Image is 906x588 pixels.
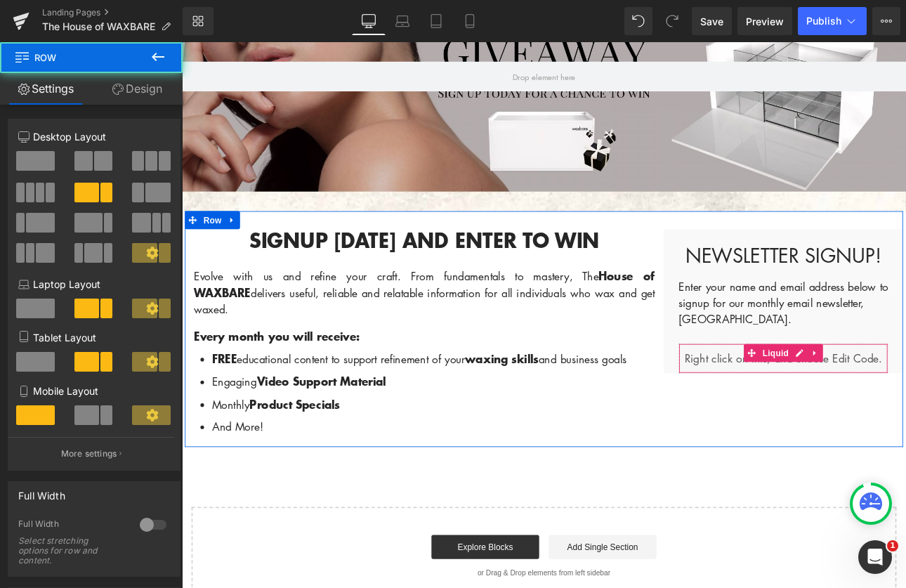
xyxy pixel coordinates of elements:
[419,363,522,380] span: and business goals
[65,363,332,380] span: educational content to support refinement of your
[42,7,183,18] a: Landing Pages
[35,362,65,381] strong: FREE
[658,7,686,35] button: Redo
[746,14,784,29] span: Preview
[798,7,867,35] button: Publish
[42,21,155,32] span: The House of WAXBARE
[18,536,124,566] div: Select stretching options for row and content.
[700,14,723,29] span: Save
[583,277,829,334] p: Enter your name and email address below to signup for our monthly email newsletter, [GEOGRAPHIC_D...
[14,219,555,246] h1: Signup [DATE] and enter to win
[18,277,170,292] p: Laptop Layout
[14,42,155,73] span: Row
[453,7,487,35] a: Mobile
[678,354,716,375] span: Liquid
[35,443,96,459] span: And More!
[18,518,126,533] div: Full Width
[806,15,841,27] span: Publish
[8,437,174,470] button: More settings
[50,198,68,219] a: Expand / Collapse
[18,330,170,345] p: Tablet Layout
[624,7,652,35] button: Undo
[591,235,821,265] span: Newsletter Signup!
[88,388,239,407] strong: Video Support Material
[14,265,555,303] strong: House of WAXBARE
[35,390,88,407] span: Engaging
[18,482,65,502] div: Full Width
[14,265,555,323] p: Evolve with us and refine your craft. From fundamentals to mastery, The delivers useful, reliable...
[887,540,898,551] span: 1
[91,73,183,105] a: Design
[79,415,185,434] strong: Product Specials
[35,417,79,433] span: Monthly
[352,7,386,35] a: Desktop
[183,7,214,35] a: New Library
[18,129,170,144] p: Desktop Layout
[872,7,900,35] button: More
[737,7,792,35] a: Preview
[858,540,892,574] iframe: Intercom live chat
[18,384,170,398] p: Mobile Layout
[14,336,209,355] strong: Every month you will receive:
[734,354,752,375] a: Expand / Collapse
[61,447,117,460] p: More settings
[332,362,419,381] strong: waxing skills
[22,198,50,219] span: Row
[419,7,453,35] a: Tablet
[386,7,419,35] a: Laptop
